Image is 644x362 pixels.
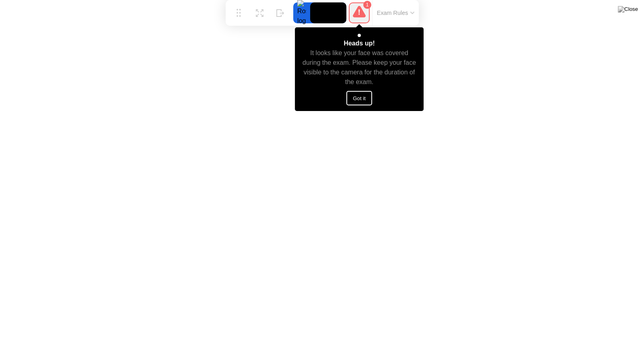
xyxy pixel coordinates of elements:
[363,1,371,9] div: 1
[346,91,372,105] button: Got it
[344,39,374,48] div: Heads up!
[618,6,638,12] img: Close
[302,48,417,87] div: It looks like your face was covered during the exam. Please keep your face visible to the camera ...
[374,9,417,16] button: Exam Rules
